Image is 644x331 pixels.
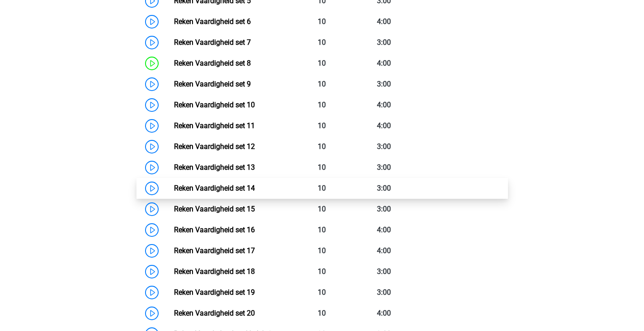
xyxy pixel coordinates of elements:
a: Reken Vaardigheid set 6 [174,17,251,26]
a: Reken Vaardigheid set 10 [174,101,255,109]
a: Reken Vaardigheid set 9 [174,80,251,88]
a: Reken Vaardigheid set 12 [174,142,255,151]
a: Reken Vaardigheid set 11 [174,121,255,130]
a: Reken Vaardigheid set 7 [174,38,251,47]
a: Reken Vaardigheid set 15 [174,205,255,213]
a: Reken Vaardigheid set 17 [174,246,255,255]
a: Reken Vaardigheid set 8 [174,59,251,67]
a: Reken Vaardigheid set 19 [174,288,255,297]
a: Reken Vaardigheid set 18 [174,267,255,276]
a: Reken Vaardigheid set 13 [174,163,255,172]
a: Reken Vaardigheid set 20 [174,309,255,317]
a: Reken Vaardigheid set 16 [174,225,255,234]
a: Reken Vaardigheid set 14 [174,184,255,192]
